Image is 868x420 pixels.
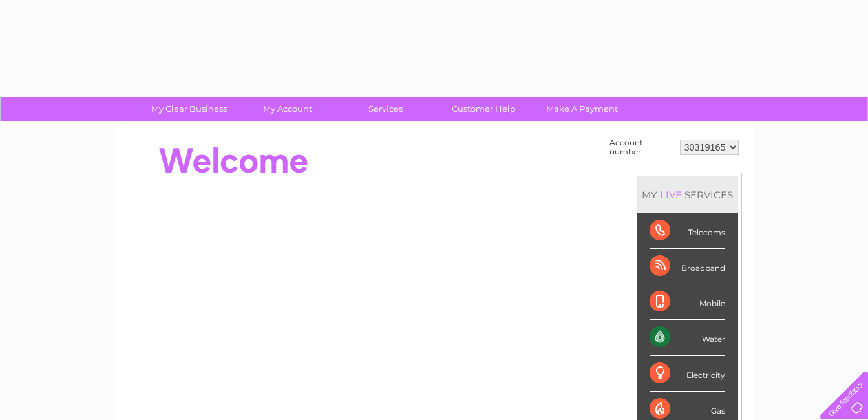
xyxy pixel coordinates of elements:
td: Account number [606,135,677,160]
div: Broadband [650,249,725,284]
div: LIVE [657,189,684,201]
div: Telecoms [650,213,725,249]
a: Make A Payment [529,97,635,121]
div: MY SERVICES [637,176,738,213]
a: My Account [234,97,341,121]
a: Services [332,97,439,121]
div: Mobile [650,284,725,320]
a: Customer Help [430,97,537,121]
div: Water [650,320,725,355]
a: My Clear Business [136,97,242,121]
div: Electricity [650,356,725,392]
